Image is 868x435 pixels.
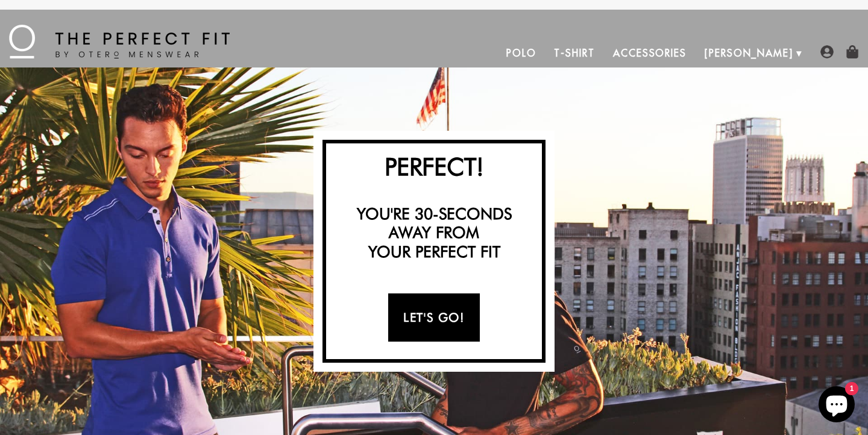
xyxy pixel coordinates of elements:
h3: You're 30-seconds away from your perfect fit [332,204,536,261]
a: Let's Go! [388,293,479,342]
a: Accessories [604,39,696,67]
h2: Perfect! [332,152,536,181]
a: [PERSON_NAME] [696,39,802,67]
a: T-Shirt [545,39,603,67]
img: shopping-bag-icon.png [846,45,859,58]
a: Polo [497,39,546,67]
inbox-online-store-chat: Shopify online store chat [815,386,858,425]
img: The Perfect Fit - by Otero Menswear - Logo [9,25,230,58]
img: user-account-icon.png [820,45,834,58]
